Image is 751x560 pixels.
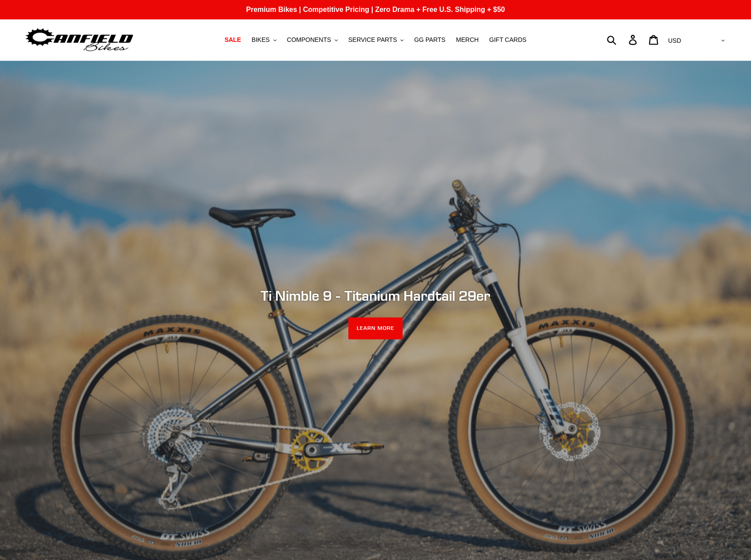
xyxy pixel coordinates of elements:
input: Search [612,30,634,49]
span: GIFT CARDS [489,36,527,44]
button: COMPONENTS [283,34,342,46]
a: LEARN MORE [348,317,403,340]
span: MERCH [456,36,478,44]
a: GIFT CARDS [485,34,531,46]
a: SALE [220,34,245,46]
button: BIKES [247,34,280,46]
img: Canfield Bikes [24,26,135,54]
span: SALE [224,36,241,44]
button: SERVICE PARTS [344,34,408,46]
a: GG PARTS [410,34,450,46]
span: BIKES [251,36,269,44]
h2: Ti Nimble 9 - Titanium Hardtail 29er [135,287,616,304]
span: COMPONENTS [287,36,331,44]
span: SERVICE PARTS [348,36,397,44]
a: MERCH [452,34,483,46]
span: GG PARTS [414,36,445,44]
